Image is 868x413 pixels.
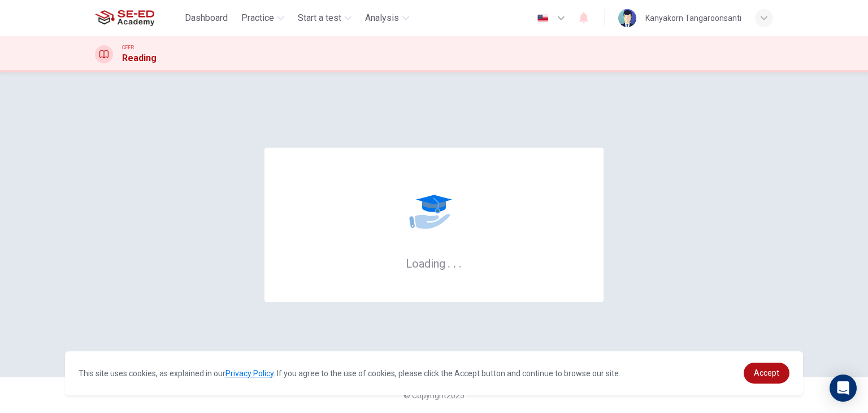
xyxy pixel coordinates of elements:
button: Practice [237,8,289,28]
h6: Loading [406,256,462,270]
span: Start a test [298,11,341,25]
img: SE-ED Academy logo [95,7,154,29]
a: dismiss cookie message [744,363,789,384]
div: Open Intercom Messenger [830,375,857,402]
h1: Reading [122,51,157,65]
span: This site uses cookies, as explained in our . If you agree to the use of cookies, please click th... [79,369,620,378]
span: Analysis [365,11,399,25]
button: Analysis [361,8,414,28]
span: Accept [754,368,779,377]
img: Profile picture [618,9,636,27]
button: Dashboard [180,8,232,28]
span: CEFR [122,44,134,51]
span: Practice [241,11,274,25]
img: en [536,14,550,23]
h6: . [458,253,462,272]
h6: . [447,253,451,272]
span: Dashboard [185,11,228,25]
h6: . [453,253,457,272]
a: SE-ED Academy logo [95,7,180,29]
a: Privacy Policy [225,369,274,378]
button: Start a test [293,8,356,28]
div: cookieconsent [65,351,803,395]
div: Kanyakorn Tangaroonsanti [645,11,741,25]
span: © Copyright 2025 [403,391,465,400]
